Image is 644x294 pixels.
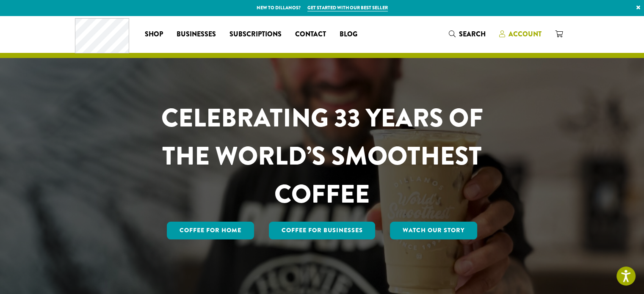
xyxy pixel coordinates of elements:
[509,29,542,39] span: Account
[459,29,486,39] span: Search
[442,27,492,41] a: Search
[307,4,388,11] a: Get started with our best seller
[177,29,216,40] span: Businesses
[295,29,326,40] span: Contact
[340,29,357,40] span: Blog
[145,29,163,40] span: Shop
[390,222,477,239] a: Watch Our Story
[229,29,282,40] span: Subscriptions
[167,222,254,239] a: Coffee for Home
[138,27,170,41] a: Shop
[136,99,508,213] h1: CELEBRATING 33 YEARS OF THE WORLD’S SMOOTHEST COFFEE
[269,222,376,239] a: Coffee For Businesses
